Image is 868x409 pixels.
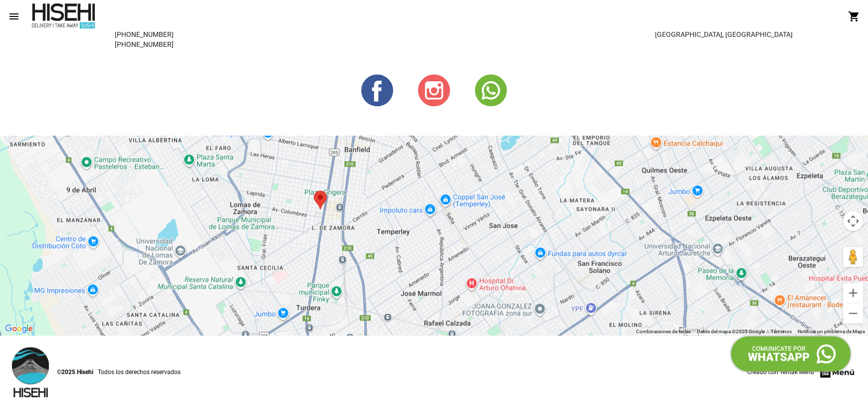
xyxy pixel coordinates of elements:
button: Reducir [843,303,863,323]
a: [PHONE_NUMBER] [12,39,277,49]
img: Google [2,322,35,335]
mat-icon: shopping_cart [848,10,860,22]
button: Arrastra al hombrecito al mapa para abrir Street View [843,247,863,267]
span: ©2025 Hisehi [57,367,93,377]
span: Todos los derechos reservados [98,367,181,377]
mat-icon: menu [8,10,20,22]
a: [PHONE_NUMBER] [12,29,277,39]
a: Términos [771,329,792,334]
button: Combinaciones de teclas [636,328,691,335]
span: Datos del mapa ©2025 Google [697,329,765,334]
a: Notificar un problema de Maps [798,329,865,334]
a: Abre esta zona en Google Maps (se abre en una nueva ventana) [2,322,35,335]
button: Controles de visualización del mapa [843,211,863,231]
button: Ampliar [843,283,863,303]
img: call-whatsapp.png [728,334,853,374]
